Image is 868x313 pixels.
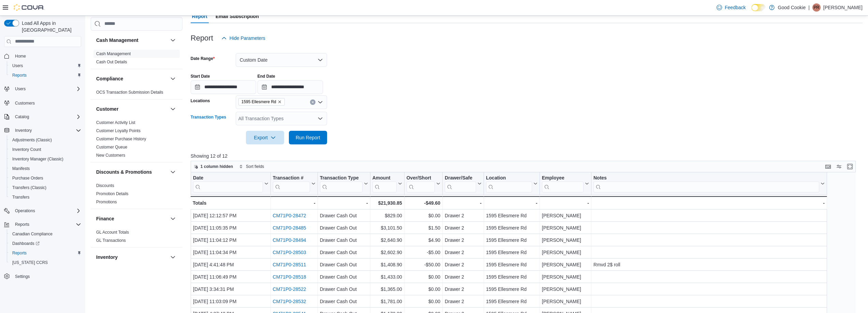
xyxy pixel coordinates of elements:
div: [DATE] 12:12:57 PM [193,212,268,220]
button: Users [12,85,28,93]
a: Reports [10,249,29,257]
button: [US_STATE] CCRS [7,258,84,267]
span: Transfers (Classic) [10,184,81,192]
button: Inventory Count [7,145,84,154]
button: 1 column hidden [191,162,236,171]
div: [DATE] 11:06:49 PM [193,273,268,281]
a: Inventory Manager (Classic) [10,155,66,163]
h3: Cash Management [96,37,138,44]
button: Drawer/Safe [445,175,482,192]
a: Transfers [10,193,32,201]
span: Customers [15,100,35,106]
a: GL Account Totals [96,230,129,235]
button: Transaction # [273,175,315,192]
h3: Discounts & Promotions [96,169,152,175]
span: Reports [10,71,81,79]
div: Drawer Cash Out [320,261,368,269]
span: Settings [12,272,81,281]
div: Drawer Cash Out [320,285,368,293]
span: Transfers [10,193,81,201]
button: Inventory Manager (Classic) [7,154,84,164]
a: [US_STATE] CCRS [10,259,50,267]
div: Transaction Type [320,175,362,192]
button: Catalog [12,113,32,121]
div: 1595 Ellesmere Rd [486,273,538,281]
span: Adjustments (Classic) [12,137,52,143]
a: OCS Transaction Submission Details [96,90,163,95]
div: Drawer Cash Out [320,236,368,244]
span: Discounts [96,183,114,188]
div: $0.00 [407,285,440,293]
button: Keyboard shortcuts [824,162,832,171]
a: Promotion Details [96,191,129,196]
button: Open list of options [318,116,323,121]
div: Drawer 2 [445,224,482,232]
div: Drawer 2 [445,285,482,293]
div: Rmvd 2$ roll [593,261,825,269]
button: Sort fields [236,162,267,171]
span: Customer Queue [96,144,127,150]
button: Employee [542,175,589,192]
div: Compliance [91,88,182,99]
span: GL Transactions [96,238,126,243]
span: Adjustments (Classic) [10,136,81,144]
a: CM71P0-28532 [273,299,306,304]
div: 1595 Ellesmere Rd [486,212,538,220]
div: [PERSON_NAME] [542,285,589,293]
div: [DATE] 11:03:09 PM [193,297,268,306]
div: Notes [593,175,819,182]
span: Inventory Count [10,145,81,154]
label: End Date [258,74,275,79]
div: Discounts & Promotions [91,182,182,209]
span: Promotions [96,199,117,205]
button: Discounts & Promotions [169,168,177,176]
button: Users [1,84,84,94]
span: Users [12,85,81,93]
div: [PERSON_NAME] [542,224,589,232]
button: Compliance [96,75,167,82]
span: Transfers (Classic) [12,185,46,190]
div: Drawer Cash Out [320,212,368,220]
div: $1,433.00 [372,273,402,281]
div: Drawer/Safe [445,175,476,192]
button: Date [193,175,268,192]
a: Manifests [10,165,32,173]
button: Transfers (Classic) [7,183,84,192]
span: Reports [12,73,27,78]
button: Home [1,51,84,61]
span: Operations [15,208,35,214]
div: $2,602.90 [372,248,402,256]
button: Run Report [289,131,327,144]
button: Purchase Orders [7,173,84,183]
a: Dashboards [7,239,84,248]
div: Drawer 2 [445,273,482,281]
div: Totals [193,199,268,207]
span: [US_STATE] CCRS [12,260,48,265]
a: CM71P0-28503 [273,250,306,255]
button: Transaction Type [320,175,368,192]
h3: Customer [96,106,118,112]
a: CM71P0-28511 [273,262,306,267]
span: Report [192,10,207,23]
nav: Complex example [4,48,81,299]
button: Custom Date [236,53,327,67]
button: Discounts & Promotions [96,169,167,175]
p: Good Cookie [778,3,806,12]
label: Transaction Types [191,114,226,120]
span: Customer Purchase History [96,136,146,142]
div: $1.50 [407,224,440,232]
button: Compliance [169,75,177,83]
button: Over/Short [407,175,440,192]
div: - [273,199,315,207]
div: [DATE] 11:05:35 PM [193,224,268,232]
a: CM71P0-28485 [273,225,306,231]
div: Date [193,175,263,182]
span: Home [15,53,26,59]
div: Employee [542,175,584,182]
button: Canadian Compliance [7,229,84,239]
button: Customer [96,106,167,112]
a: CM71P0-28522 [273,286,306,292]
p: [PERSON_NAME] [823,3,863,12]
button: Operations [1,206,84,216]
